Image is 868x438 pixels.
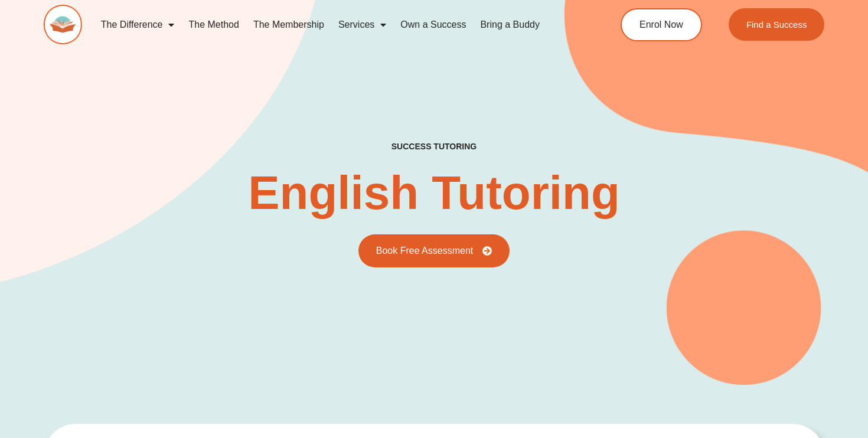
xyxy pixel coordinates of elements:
[181,11,246,38] a: The Method
[246,11,331,38] a: The Membership
[391,141,477,152] h2: success tutoring
[94,11,576,38] nav: Menu
[473,11,547,38] a: Bring a Buddy
[621,8,702,41] a: Enrol Now
[248,169,620,217] h2: English Tutoring
[358,234,510,267] a: Book Free Assessment
[331,11,393,38] a: Services
[393,11,473,38] a: Own a Success
[94,11,182,38] a: The Difference
[639,20,683,30] span: Enrol Now
[729,8,825,41] a: Find a Success
[746,20,807,29] span: Find a Success
[376,246,474,256] span: Book Free Assessment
